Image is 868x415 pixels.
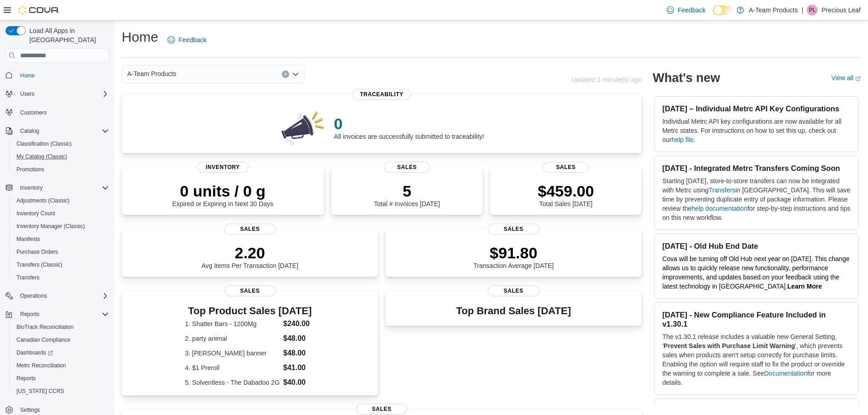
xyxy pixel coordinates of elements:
[538,182,594,200] p: $459.00
[122,28,158,46] h1: Home
[197,162,248,173] span: Inventory
[16,349,53,356] span: Dashboards
[13,272,43,283] a: Transfers
[20,406,40,414] span: Settings
[16,126,109,137] span: Catalog
[13,246,109,257] span: Purchase Orders
[13,195,109,206] span: Adjustments (Classic)
[538,182,594,207] div: Total Sales [DATE]
[172,182,273,200] p: 0 units / 0 g
[2,87,113,100] button: Users
[224,224,275,235] span: Sales
[9,333,113,346] button: Canadian Compliance
[185,319,280,328] dt: 1. Shatter Bars - 1200Mg
[652,71,720,85] h2: What's new
[672,136,694,143] a: help file
[164,31,210,49] a: Feedback
[764,370,807,377] a: Documentation
[13,373,39,384] a: Reports
[13,221,89,232] a: Inventory Manager (Classic)
[16,88,38,99] button: Users
[201,244,298,269] div: Avg Items Per Transaction [DATE]
[543,162,588,173] span: Sales
[356,404,407,415] span: Sales
[353,89,411,100] span: Traceability
[9,163,113,176] button: Promotions
[16,323,74,331] span: BioTrack Reconciliation
[16,235,40,243] span: Manifests
[9,359,113,372] button: Metrc Reconciliation
[9,372,113,385] button: Reports
[16,126,43,137] button: Catalog
[16,107,109,118] span: Customers
[13,234,109,245] span: Manifests
[787,283,822,290] strong: Learn More
[474,244,554,262] p: $91.80
[16,261,62,268] span: Transfers (Classic)
[9,207,113,220] button: Inventory Count
[13,347,109,358] span: Dashboards
[283,362,315,373] dd: $41.00
[663,1,709,19] a: Feedback
[16,107,50,118] a: Customers
[831,74,861,82] a: View allExternal link
[13,246,62,257] a: Purchase Orders
[283,348,315,359] dd: $48.00
[18,5,59,15] img: Cova
[13,347,57,358] a: Dashboards
[13,138,109,149] span: Classification (Classic)
[16,70,38,81] a: Home
[13,151,71,162] a: My Catalog (Classic)
[488,224,539,235] span: Sales
[185,349,280,358] dt: 3. [PERSON_NAME] banner
[13,360,109,371] span: Metrc Reconciliation
[16,290,109,301] span: Operations
[172,182,273,207] div: Expired or Expiring in Next 30 Days
[9,321,113,333] button: BioTrack Reconciliation
[283,333,315,344] dd: $48.00
[16,336,70,344] span: Canadian Compliance
[474,244,554,269] div: Transaction Average [DATE]
[13,138,75,149] a: Classification (Classic)
[749,5,798,16] p: A-Team Products
[571,76,642,83] p: Updated 1 minute(s) ago
[2,289,113,302] button: Operations
[334,115,484,140] div: All invoices are successfully submitted to traceability!
[20,292,47,300] span: Operations
[185,306,315,317] h3: Top Product Sales [DATE]
[282,71,289,78] button: Clear input
[802,5,803,16] p: |
[13,195,73,206] a: Adjustments (Classic)
[16,182,109,193] span: Inventory
[20,72,35,79] span: Home
[2,68,113,82] button: Home
[662,164,851,173] h3: [DATE] - Integrated Metrc Transfers Coming Soon
[292,71,299,78] button: Open list of options
[662,332,851,387] p: The v1.30.1 release includes a valuable new General Setting, ' ', which prevents sales when produ...
[13,322,77,333] a: BioTrack Reconciliation
[2,125,113,137] button: Catalog
[807,5,818,16] div: Precious Leaf
[16,388,64,395] span: [US_STATE] CCRS
[9,246,113,258] button: Purchase Orders
[13,322,109,333] span: BioTrack Reconciliation
[13,221,109,232] span: Inventory Manager (Classic)
[663,342,795,349] strong: Prevent Sales with Purchase Limit Warning
[16,309,109,320] span: Reports
[20,184,43,191] span: Inventory
[662,176,851,222] p: Starting [DATE], store-to-store transfers can now be integrated with Metrc using in [GEOGRAPHIC_D...
[16,248,58,256] span: Purchase Orders
[16,166,44,173] span: Promotions
[9,385,113,398] button: [US_STATE] CCRS
[16,69,109,81] span: Home
[224,285,275,296] span: Sales
[809,5,816,16] span: PL
[9,271,113,284] button: Transfers
[13,360,70,371] a: Metrc Reconciliation
[13,334,109,345] span: Canadian Compliance
[283,377,315,388] dd: $40.00
[384,162,430,173] span: Sales
[9,346,113,359] a: Dashboards
[855,76,861,82] svg: External link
